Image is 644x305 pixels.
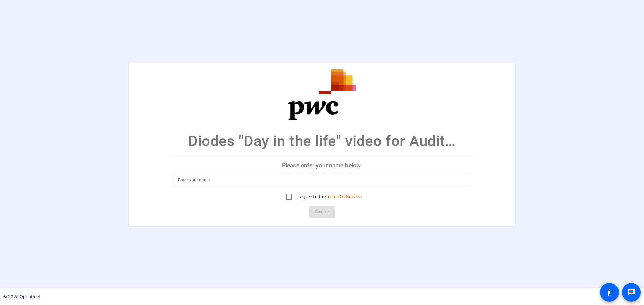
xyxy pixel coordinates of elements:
a: Terms Of Service [326,194,362,199]
mat-icon: message [627,288,635,296]
label: I agree to the [296,193,362,200]
img: company-logo [288,69,356,120]
div: © 2025 OpenReel [3,293,40,300]
input: Enter your name [178,176,466,184]
p: Diodes "Day in the life" video for Audit proposal [188,130,456,152]
p: Please enter your name below. [167,157,477,173]
mat-icon: accessibility [605,288,613,296]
